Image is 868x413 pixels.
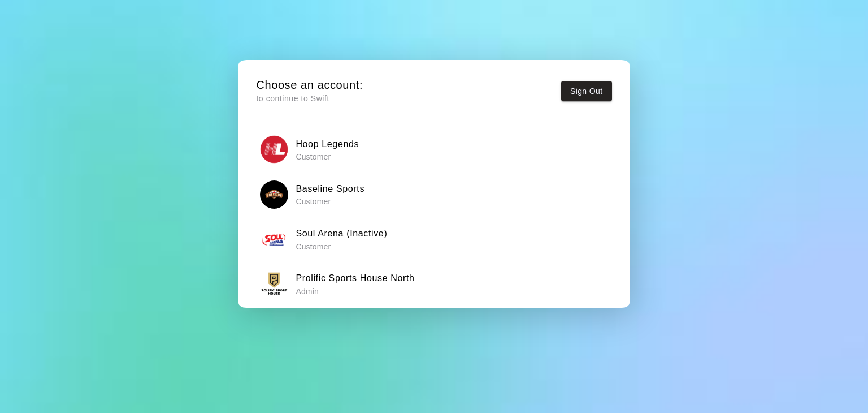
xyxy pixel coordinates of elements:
button: Sign Out [561,81,612,102]
p: Admin [296,286,414,297]
h6: Hoop Legends [296,137,359,152]
button: Hoop LegendsHoop Legends Customer [256,132,611,167]
img: Hoop Legends [260,135,288,164]
h5: Choose an account: [256,78,363,93]
img: Baseline Sports [260,180,288,209]
button: Baseline SportsBaseline Sports Customer [256,177,611,212]
p: Customer [296,151,359,162]
h6: Baseline Sports [296,182,364,196]
p: Customer [296,196,364,207]
p: Customer [296,241,387,252]
button: Prolific Sports House NorthProlific Sports House North Admin [256,266,611,302]
img: Prolific Sports House North [260,270,288,298]
img: Soul Arena [260,225,288,253]
button: Soul ArenaSoul Arena (Inactive)Customer [256,221,611,257]
h6: Soul Arena (Inactive) [296,226,387,241]
h6: Prolific Sports House North [296,271,414,286]
p: to continue to Swift [256,93,363,105]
